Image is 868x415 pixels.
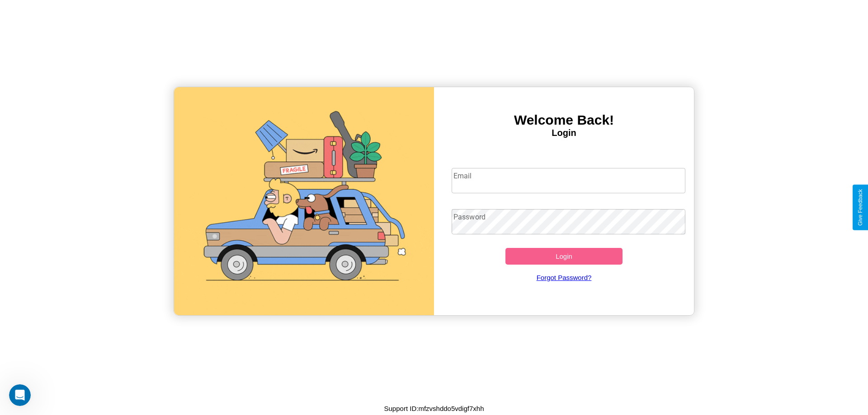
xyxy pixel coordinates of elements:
[505,248,623,265] button: Login
[434,112,694,128] h3: Welcome Back!
[174,87,434,315] img: gif
[857,189,863,226] div: Give Feedback
[447,265,681,290] a: Forgot Password?
[9,384,31,406] iframe: Intercom live chat
[384,402,484,415] p: Support ID: mfzvshddo5vdigf7xhh
[434,128,694,138] h4: Login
